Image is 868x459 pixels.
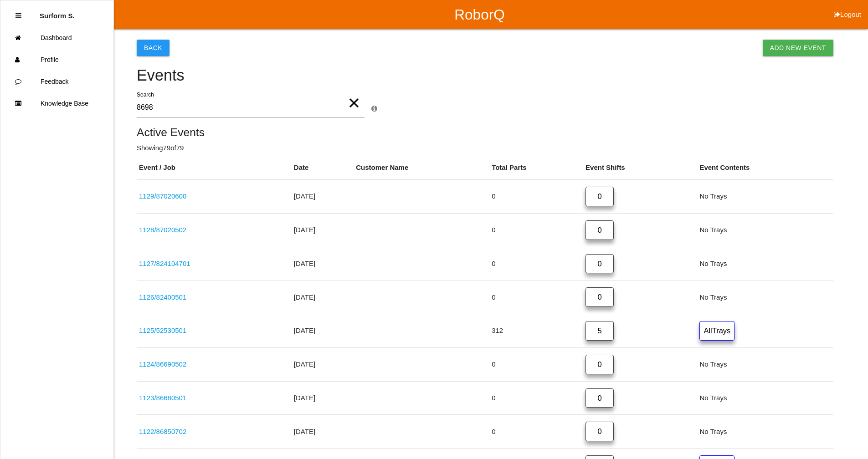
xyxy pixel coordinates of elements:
td: No Trays [697,247,833,280]
a: 1124/86690502 [139,360,186,368]
a: Search Info [371,105,377,112]
td: 0 [489,247,583,280]
a: 0 [586,220,614,240]
td: No Trays [697,415,833,449]
td: 0 [489,213,583,247]
div: Close [15,5,21,27]
td: 0 [489,180,583,214]
td: [DATE] [292,213,354,247]
a: 0 [586,287,614,307]
td: [DATE] [292,314,354,348]
td: No Trays [697,180,833,214]
a: 1129/87020600 [139,192,186,200]
th: Customer Name [354,156,489,180]
a: Knowledge Base [0,92,113,114]
th: Total Parts [489,156,583,180]
a: AllTrays [699,321,734,341]
th: Event Contents [697,156,833,180]
td: No Trays [697,381,833,415]
a: 1123/86680501 [139,394,186,402]
td: No Trays [697,280,833,314]
a: 1126/82400501 [139,293,186,301]
a: 1125/52530501 [139,326,186,334]
button: Back [137,40,169,56]
a: 0 [586,422,614,441]
a: 1122/86850702 [139,428,186,435]
td: 0 [489,280,583,314]
th: Event / Job [137,156,292,180]
a: Dashboard [0,27,113,49]
a: 0 [586,388,614,408]
a: 0 [586,254,614,274]
h5: Active Events [137,126,833,138]
td: 312 [489,314,583,348]
th: Event Shifts [583,156,697,180]
a: 1128/87020502 [139,226,186,234]
p: Showing 79 of 79 [137,143,833,153]
td: [DATE] [292,415,354,449]
td: 0 [489,347,583,381]
td: [DATE] [292,381,354,415]
td: No Trays [697,347,833,381]
a: 0 [586,355,614,374]
td: No Trays [697,213,833,247]
th: Date [292,156,354,180]
a: Add New Event [763,40,833,56]
p: Surform Scheduler surform Scheduler [40,5,75,20]
td: [DATE] [292,280,354,314]
a: 1127/824104701 [139,260,190,267]
td: 0 [489,381,583,415]
a: 0 [586,187,614,206]
td: [DATE] [292,347,354,381]
td: [DATE] [292,247,354,280]
td: [DATE] [292,180,354,214]
input: Search Events [137,97,365,118]
td: 0 [489,415,583,449]
a: 5 [586,321,614,341]
label: Search [137,91,154,99]
a: Feedback [0,71,113,92]
a: Profile [0,49,113,71]
h4: Events [137,67,833,84]
span: Clear Input [348,85,360,117]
